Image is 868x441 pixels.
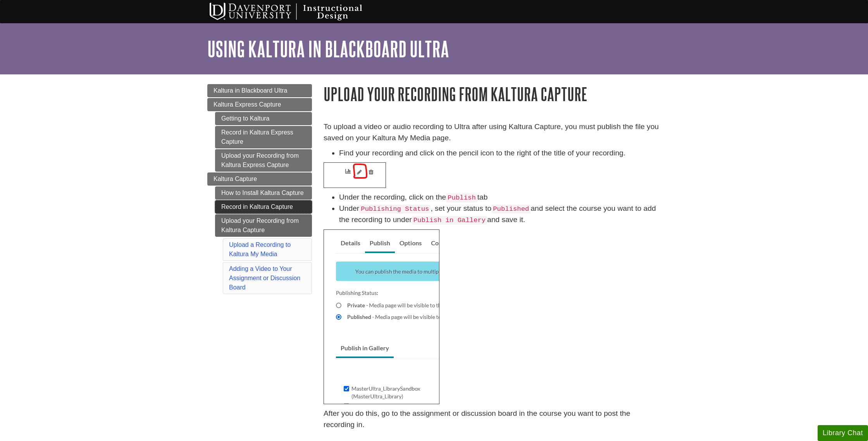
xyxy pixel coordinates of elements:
img: publish details [324,229,439,404]
a: Record in Kaltura Express Capture [215,126,312,148]
li: Find your recording and click on the pencil icon to the right of the title of your recording. [339,148,661,159]
li: Under , set your status to and select the course you want to add the recording to under and save it. [339,203,661,226]
span: Kaltura Express Capture [214,101,281,108]
a: Upload your Recording from Kaltura Express Capture [215,149,312,172]
a: Upload a Recording to Kaltura My Media [229,241,291,257]
a: Kaltura Capture [207,172,312,186]
a: Using Kaltura in Blackboard Ultra [207,37,449,61]
img: pencil icon [324,162,386,188]
code: Publish in Gallery [412,216,487,225]
a: Getting to Kaltura [215,112,312,125]
a: Kaltura in Blackboard Ultra [207,84,312,97]
span: Kaltura in Blackboard Ultra [214,87,287,94]
a: Upload your Recording from Kaltura Capture [215,214,312,237]
span: Kaltura Capture [214,176,257,182]
p: After you do this, go to the assignment or discussion board in the course you want to post the re... [324,408,661,431]
a: Adding a Video to Your Assignment or Discussion Board [229,265,300,291]
h1: Upload your Recording from Kaltura Capture [324,84,661,104]
code: Publish [446,193,477,202]
code: Publishing Status [359,205,431,214]
a: Kaltura Express Capture [207,98,312,111]
code: Published [491,205,530,214]
li: Under the recording, click on the tab [339,192,661,203]
button: Library Chat [818,425,868,441]
a: How to Install Kaltura Capture [215,186,312,200]
div: Guide Page Menu [207,84,312,296]
img: Davenport University Instructional Design [203,2,389,21]
a: Record in Kaltura Capture [215,200,312,214]
p: To upload a video or audio recording to Ultra after using Kaltura Capture, you must publish the f... [324,121,661,144]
